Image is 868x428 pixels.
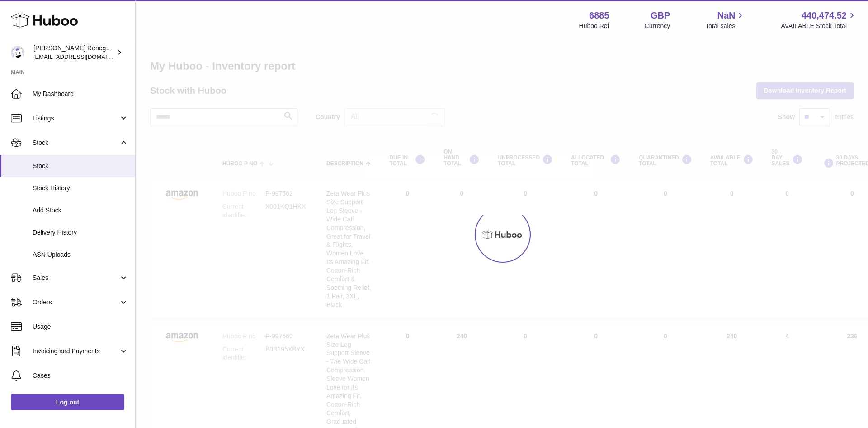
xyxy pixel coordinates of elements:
[717,10,735,22] span: NaN
[705,10,745,30] a: NaN Total sales
[33,139,119,147] span: Stock
[781,10,857,30] a: 440,474.52 AVAILABLE Stock Total
[33,228,128,237] span: Delivery History
[11,394,124,410] a: Log out
[11,46,24,59] img: internalAdmin-6885@internal.huboo.com
[33,162,128,170] span: Stock
[33,250,128,259] span: ASN Uploads
[579,22,609,30] div: Huboo Ref
[651,10,670,22] strong: GBP
[33,184,128,192] span: Stock History
[33,114,119,123] span: Listings
[33,53,133,60] span: [EMAIL_ADDRESS][DOMAIN_NAME]
[33,274,119,282] span: Sales
[705,22,745,30] span: Total sales
[33,371,128,380] span: Cases
[33,347,119,356] span: Invoicing and Payments
[33,206,128,215] span: Add Stock
[33,298,119,307] span: Orders
[645,22,670,30] div: Currency
[33,90,128,98] span: My Dashboard
[33,44,115,61] div: [PERSON_NAME] Renegade Productions -UK account
[781,22,857,30] span: AVAILABLE Stock Total
[33,322,128,331] span: Usage
[802,10,847,22] span: 440,474.52
[589,10,609,22] strong: 6885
